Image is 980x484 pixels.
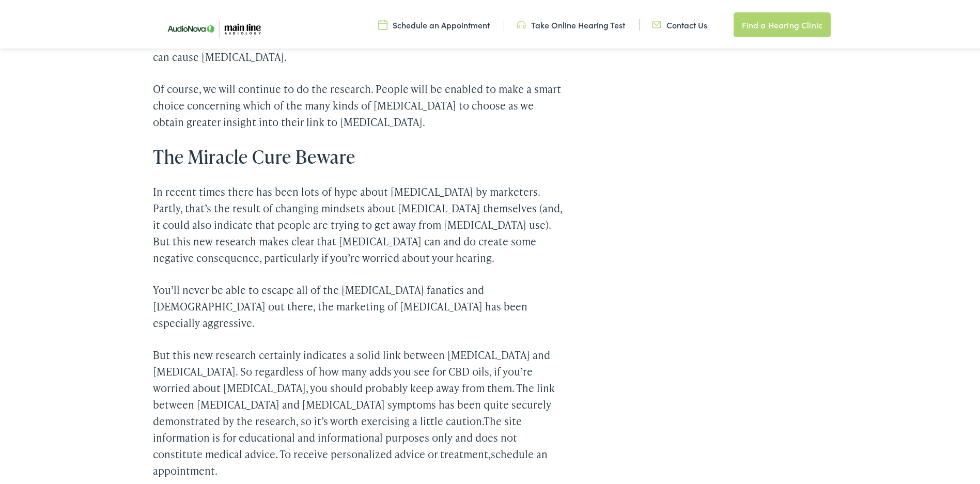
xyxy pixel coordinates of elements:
[153,30,562,63] p: But we know that using marijuana, unlike other mood altering substances like alcohol, can cause [...
[153,79,562,128] p: Of course, we will continue to do the research. People will be enabled to make a smart choice con...
[153,345,562,477] p: But this new research certainly indicates a solid link between [MEDICAL_DATA] and [MEDICAL_DATA]....
[734,10,831,35] a: Find a Hearing Clinic
[378,17,387,28] img: utility icon
[517,17,526,28] img: utility icon
[153,144,562,166] h2: The Miracle Cure Beware
[378,17,490,28] a: Schedule an Appointment
[153,279,562,329] p: You’ll never be able to escape all of the [MEDICAL_DATA] fanatics and [DEMOGRAPHIC_DATA] out ther...
[517,17,625,28] a: Take Online Hearing Test
[652,17,707,28] a: Contact Us
[652,17,661,28] img: utility icon
[153,181,562,264] p: In recent times there has been lots of hype about [MEDICAL_DATA] by marketers. Partly, that’s the...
